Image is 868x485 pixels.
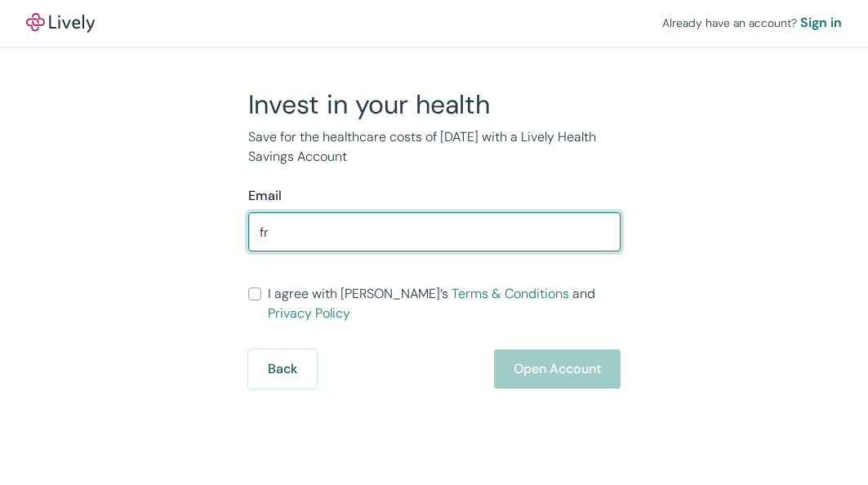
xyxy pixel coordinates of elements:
img: Lively [26,13,95,33]
div: Already have an account? [662,13,842,33]
span: I agree with [PERSON_NAME]’s and [268,284,621,323]
label: Email [248,186,282,206]
a: LivelyLively [26,13,95,33]
p: Save for the healthcare costs of [DATE] with a Lively Health Savings Account [248,127,621,167]
a: Privacy Policy [268,305,350,322]
a: Sign in [800,13,842,33]
h2: Invest in your health [248,88,621,121]
a: Terms & Conditions [452,285,569,302]
button: Back [248,349,317,389]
